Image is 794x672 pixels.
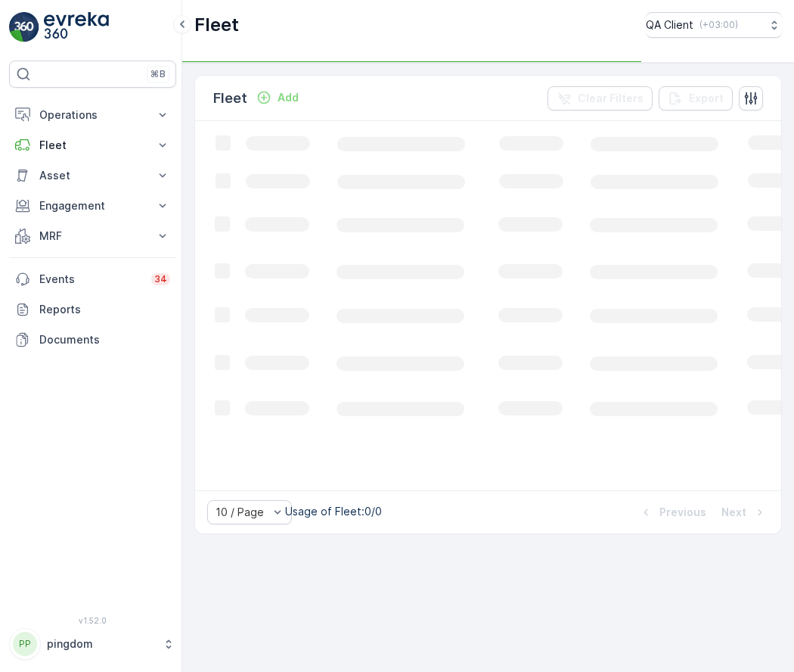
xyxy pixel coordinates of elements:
[699,19,738,31] p: ( +03:00 )
[721,505,746,520] p: Next
[44,12,109,42] img: logo_light-DOdMpM7g.png
[9,160,176,191] button: Asset
[39,272,142,287] p: Events
[47,636,155,652] p: pingdom
[9,130,176,160] button: Fleet
[9,191,176,221] button: Engagement
[646,17,693,33] p: QA Client
[578,91,644,106] p: Clear Filters
[547,86,653,110] button: Clear Filters
[213,88,247,109] p: Fleet
[659,86,733,110] button: Export
[659,505,706,520] p: Previous
[13,632,37,656] div: PP
[9,221,176,251] button: MRF
[285,504,382,519] p: Usage of Fleet : 0/0
[39,332,170,347] p: Documents
[637,503,708,521] button: Previous
[250,89,305,107] button: Add
[9,12,39,42] img: logo
[154,273,167,285] p: 34
[194,13,239,37] p: Fleet
[9,628,176,660] button: PPpingdom
[9,294,176,325] a: Reports
[646,12,782,38] button: QA Client(+03:00)
[39,138,146,153] p: Fleet
[39,302,170,317] p: Reports
[9,264,176,294] a: Events34
[720,503,769,521] button: Next
[689,91,724,106] p: Export
[9,100,176,130] button: Operations
[39,168,146,183] p: Asset
[278,90,299,105] p: Add
[39,107,146,123] p: Operations
[39,229,146,244] p: MRF
[9,325,176,355] a: Documents
[9,616,176,625] span: v 1.52.0
[39,198,146,213] p: Engagement
[150,68,166,80] p: ⌘B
